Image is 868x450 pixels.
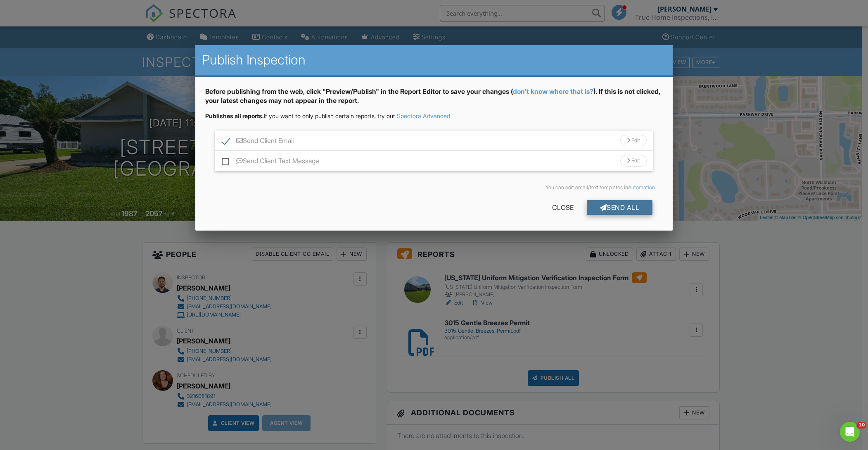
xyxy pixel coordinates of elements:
[628,184,655,190] a: Automation
[620,135,647,146] div: Edit
[202,52,666,68] h2: Publish Inspection
[840,422,860,442] iframe: Intercom live chat
[212,184,656,191] div: You can edit email/text templates in .
[513,87,593,95] a: don't know where that is?
[222,137,294,147] label: Send Client Email
[205,87,663,112] div: Before publishing from the web, click "Preview/Publish" in the Report Editor to save your changes...
[205,112,395,119] span: If you want to only publish certain reports, try out
[539,200,587,215] div: Close
[857,422,866,429] span: 10
[205,112,264,119] strong: Publishes all reports.
[397,112,450,119] a: Spectora Advanced
[222,157,319,167] label: Send Client Text Message
[620,155,647,167] div: Edit
[587,200,653,215] div: Send All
